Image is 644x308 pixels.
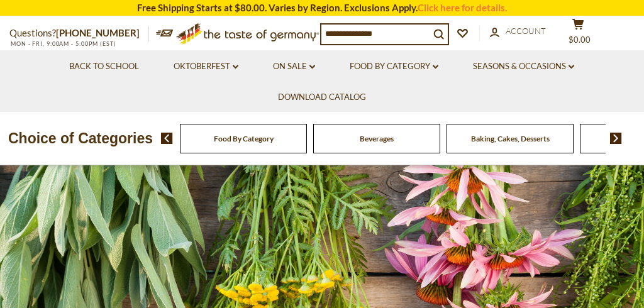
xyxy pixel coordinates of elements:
[418,2,507,13] a: Click here for details.
[490,25,546,38] a: Account
[69,60,139,74] a: Back to School
[350,60,438,74] a: Food By Category
[174,60,238,74] a: Oktoberfest
[569,35,591,45] span: $0.00
[278,91,366,104] a: Download Catalog
[161,133,173,144] img: previous arrow
[56,27,140,38] a: [PHONE_NUMBER]
[471,134,550,143] a: Baking, Cakes, Desserts
[214,134,274,143] a: Food By Category
[610,133,622,144] img: next arrow
[559,18,597,50] button: $0.00
[360,134,394,143] a: Beverages
[473,60,574,74] a: Seasons & Occasions
[273,60,315,74] a: On Sale
[9,25,149,41] p: Questions?
[506,26,546,36] span: Account
[9,40,116,47] span: MON - FRI, 9:00AM - 5:00PM (EST)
